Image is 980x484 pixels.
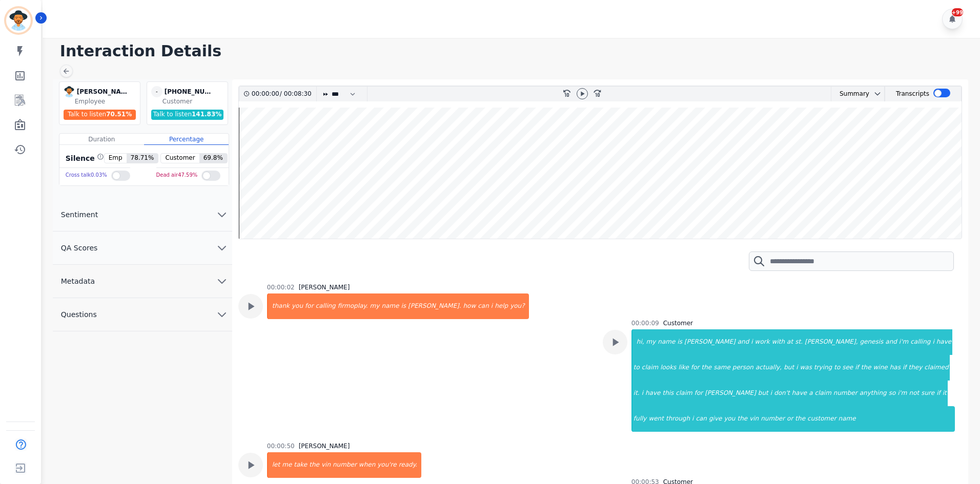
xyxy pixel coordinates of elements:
[786,406,794,432] div: or
[888,381,897,406] div: so
[771,329,786,355] div: with
[66,168,107,183] div: Cross talk 0.03 %
[641,355,659,381] div: claim
[293,452,308,478] div: take
[750,329,753,355] div: i
[632,381,641,406] div: it.
[282,87,310,101] div: 00:08:30
[791,381,808,406] div: have
[462,293,477,319] div: how
[663,319,693,327] div: Customer
[216,208,228,221] svg: chevron down
[299,283,350,291] div: [PERSON_NAME]
[935,381,942,406] div: if
[859,329,884,355] div: genesis
[731,355,754,381] div: person
[898,329,909,355] div: i'm
[806,406,838,432] div: customer
[794,329,804,355] div: st.
[267,283,295,291] div: 00:00:02
[832,381,859,406] div: number
[144,134,229,145] div: Percentage
[683,329,737,355] div: [PERSON_NAME]
[860,355,872,381] div: the
[358,452,376,478] div: when
[736,406,748,432] div: the
[6,8,31,33] img: Bordered avatar
[813,355,833,381] div: trying
[786,329,794,355] div: at
[737,329,750,355] div: and
[935,329,952,355] div: have
[53,276,103,286] span: Metadata
[268,293,291,319] div: thank
[400,293,407,319] div: is
[804,329,859,355] div: [PERSON_NAME],
[799,355,812,381] div: was
[199,154,227,163] span: 69.8 %
[268,452,281,478] div: let
[693,381,704,406] div: for
[332,452,358,478] div: number
[337,293,369,319] div: firmoplay.
[165,86,216,97] div: [PHONE_NUMBER]
[896,87,929,101] div: Transcripts
[675,381,693,406] div: claim
[931,329,935,355] div: i
[53,298,232,331] button: Questions chevron down
[896,381,908,406] div: i'm
[53,198,232,232] button: Sentiment chevron down
[769,381,773,406] div: i
[291,293,304,319] div: you
[691,406,695,432] div: i
[748,406,760,432] div: vin
[53,309,105,320] span: Questions
[267,442,295,450] div: 00:00:50
[127,154,158,163] span: 78.71 %
[814,381,832,406] div: claim
[783,355,795,381] div: but
[700,355,712,381] div: the
[708,406,723,432] div: give
[369,293,381,319] div: my
[631,319,659,327] div: 00:00:09
[854,355,860,381] div: if
[105,154,127,163] span: Emp
[77,86,128,97] div: [PERSON_NAME]
[162,97,226,106] div: Customer
[647,406,665,432] div: went
[632,406,648,432] div: fully
[920,381,935,406] div: sure
[902,355,908,381] div: if
[407,293,462,319] div: [PERSON_NAME].
[156,168,198,183] div: Dead air 47.59 %
[794,406,806,432] div: the
[723,406,736,432] div: you
[494,293,509,319] div: help
[677,355,690,381] div: like
[676,329,683,355] div: is
[695,406,708,432] div: can
[64,110,136,120] div: Talk to listen
[831,87,869,101] div: Summary
[838,406,955,432] div: name
[632,329,645,355] div: hi,
[754,329,771,355] div: work
[216,308,228,321] svg: chevron down
[690,355,701,381] div: for
[754,355,783,381] div: actually,
[376,452,397,478] div: you're
[192,111,221,118] span: 141.83 %
[907,355,923,381] div: they
[252,87,280,101] div: 00:00:00
[644,381,661,406] div: have
[657,329,676,355] div: name
[53,243,106,253] span: QA Scores
[216,242,228,254] svg: chevron down
[795,355,799,381] div: i
[873,90,882,98] svg: chevron down
[106,111,132,118] span: 70.51 %
[661,381,675,406] div: this
[299,442,350,450] div: [PERSON_NAME]
[760,406,786,432] div: number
